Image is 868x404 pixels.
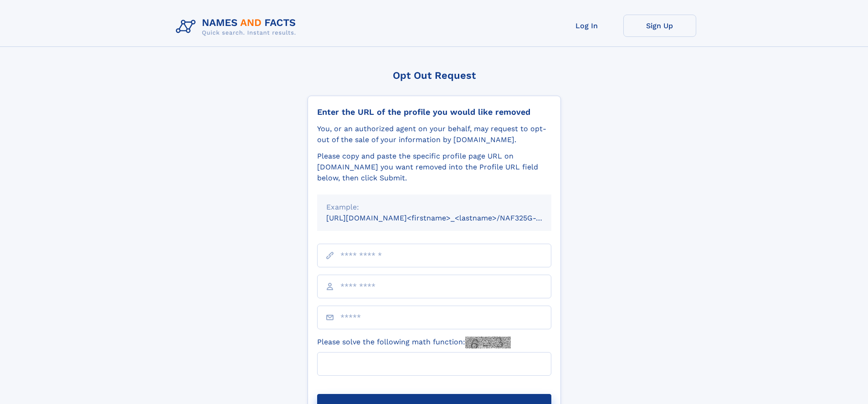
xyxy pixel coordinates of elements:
[326,214,569,222] small: [URL][DOMAIN_NAME]<firstname>_<lastname>/NAF325G-xxxxxxxx
[317,123,551,145] div: You, or an authorized agent on your behalf, may request to opt-out of the sale of your informatio...
[317,337,511,348] label: Please solve the following math function:
[172,15,303,39] img: Logo Names and Facts
[550,15,623,37] a: Log In
[317,107,551,117] div: Enter the URL of the profile you would like removed
[308,70,561,81] div: Opt Out Request
[623,15,696,37] a: Sign Up
[317,151,551,184] div: Please copy and paste the specific profile page URL on [DOMAIN_NAME] you want removed into the Pr...
[326,202,542,213] div: Example:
